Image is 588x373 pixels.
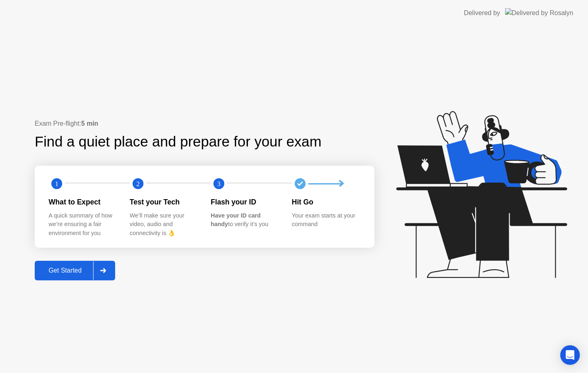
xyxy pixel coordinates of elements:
[35,131,323,153] div: Find a quiet place and prepare for your exam
[49,211,117,238] div: A quick summary of how we’re ensuring a fair environment for you
[211,211,279,229] div: to verify it’s you
[37,267,93,274] div: Get Started
[292,197,360,207] div: Hit Go
[130,197,198,207] div: Test your Tech
[211,197,279,207] div: Flash your ID
[35,261,115,280] button: Get Started
[292,211,360,229] div: Your exam starts at your command
[217,180,220,188] text: 3
[464,8,500,18] div: Delivered by
[136,180,139,188] text: 2
[560,345,580,365] div: Open Intercom Messenger
[35,119,374,129] div: Exam Pre-flight:
[505,8,573,18] img: Delivered by Rosalyn
[81,120,98,127] b: 5 min
[49,197,117,207] div: What to Expect
[211,212,261,228] b: Have your ID card handy
[130,211,198,238] div: We’ll make sure your video, audio and connectivity is 👌
[55,180,58,188] text: 1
